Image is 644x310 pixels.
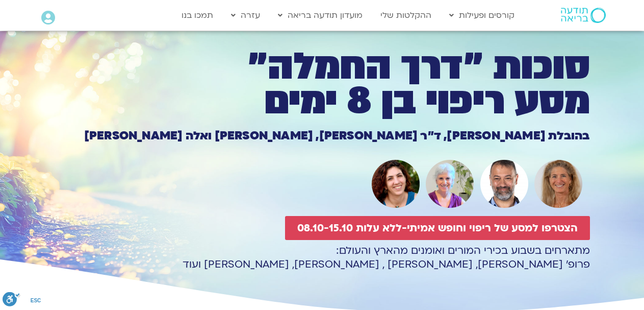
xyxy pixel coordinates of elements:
[55,50,590,119] h1: סוכות ״דרך החמלה״ מסע ריפוי בן 8 ימים
[444,6,520,25] a: קורסים ופעילות
[55,130,590,141] h1: בהובלת [PERSON_NAME], ד״ר [PERSON_NAME], [PERSON_NAME] ואלה [PERSON_NAME]
[55,244,590,271] p: מתארחים בשבוע בכירי המורים ואומנים מהארץ והעולם: פרופ׳ [PERSON_NAME], [PERSON_NAME] , [PERSON_NAM...
[226,6,265,25] a: עזרה
[176,6,218,25] a: תמכו בנו
[285,216,590,240] a: הצטרפו למסע של ריפוי וחופש אמיתי-ללא עלות 08.10-15.10
[297,222,578,234] span: הצטרפו למסע של ריפוי וחופש אמיתי-ללא עלות 08.10-15.10
[273,6,368,25] a: מועדון תודעה בריאה
[375,6,436,25] a: ההקלטות שלי
[561,8,606,23] img: תודעה בריאה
